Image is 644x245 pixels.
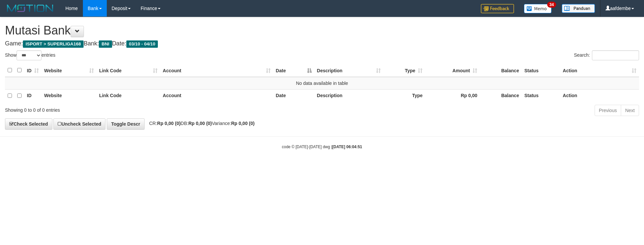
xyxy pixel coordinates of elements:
th: Date: activate to sort column descending [273,64,314,77]
span: BNI [99,40,112,48]
strong: Rp 0,00 (0) [231,121,255,126]
span: 34 [547,2,556,8]
th: ID [24,89,41,102]
img: Feedback.jpg [481,4,514,13]
th: Balance [480,89,522,102]
img: panduan.png [562,4,595,13]
th: Link Code [97,89,160,102]
th: Status [522,64,560,77]
th: Date [273,89,314,102]
th: Action [560,89,639,102]
th: Action: activate to sort column ascending [560,64,639,77]
a: Previous [595,105,621,116]
th: Type [383,89,425,102]
a: Next [621,105,639,116]
th: Website [41,89,97,102]
select: Showentries [17,50,41,60]
img: MOTION_logo.png [5,3,55,13]
th: ID: activate to sort column ascending [24,64,41,77]
th: Balance [480,64,522,77]
span: CR: DB: Variance: [146,121,255,126]
span: 03/10 - 04/10 [126,40,158,48]
div: Showing 0 to 0 of 0 entries [5,104,263,113]
th: Rp 0,00 [425,89,480,102]
th: Website: activate to sort column ascending [41,64,97,77]
th: Description [314,89,384,102]
a: Check Selected [5,118,52,130]
strong: Rp 0,00 (0) [188,121,212,126]
span: ISPORT > SUPERLIGA168 [23,40,84,48]
th: Account [160,89,273,102]
th: Link Code: activate to sort column ascending [97,64,160,77]
th: Type: activate to sort column ascending [383,64,425,77]
input: Search: [592,50,639,60]
img: Button%20Memo.svg [524,4,552,13]
label: Search: [574,50,639,60]
td: No data available in table [5,77,639,90]
h1: Mutasi Bank [5,24,639,37]
label: Show entries [5,50,55,60]
h4: Game: Bank: Date: [5,40,639,47]
th: Amount: activate to sort column ascending [425,64,480,77]
a: Uncheck Selected [53,118,105,130]
strong: [DATE] 06:04:51 [332,145,362,149]
a: Toggle Descr [107,118,145,130]
small: code © [DATE]-[DATE] dwg | [282,145,362,149]
th: Status [522,89,560,102]
th: Account: activate to sort column ascending [160,64,273,77]
strong: Rp 0,00 (0) [157,121,181,126]
th: Description: activate to sort column ascending [314,64,384,77]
